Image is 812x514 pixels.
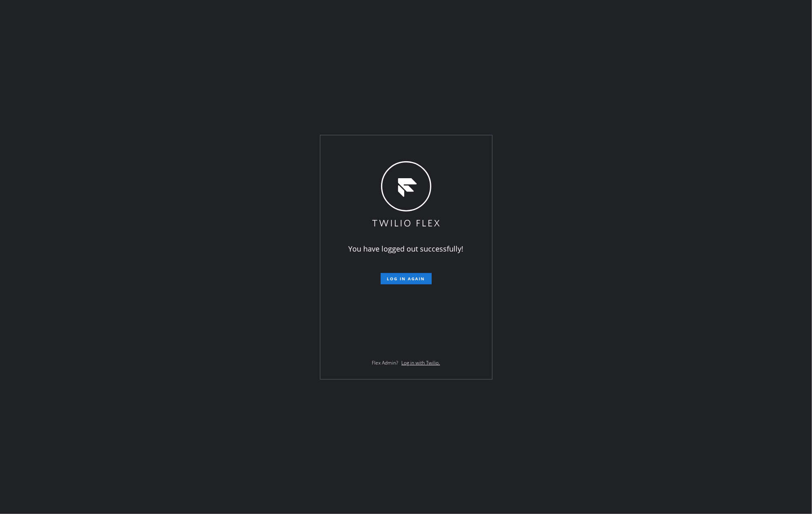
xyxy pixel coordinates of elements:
[349,244,464,254] span: You have logged out successfully!
[372,359,399,366] span: Flex Admin?
[402,359,440,366] a: Log in with Twilio.
[381,273,432,284] button: Log in again
[387,276,425,282] span: Log in again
